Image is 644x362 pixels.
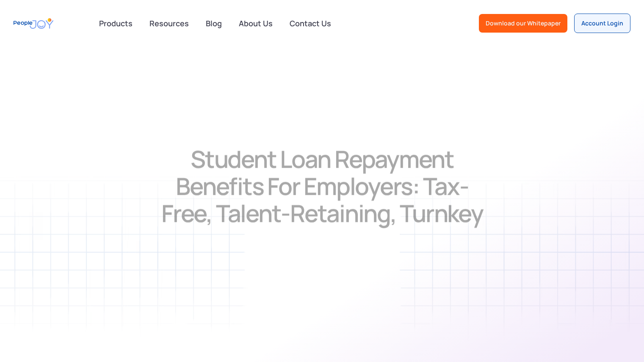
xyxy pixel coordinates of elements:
[14,14,53,33] a: home
[201,14,227,33] a: Blog
[234,14,278,33] a: About Us
[144,14,194,33] a: Resources
[479,14,567,33] a: Download our Whitepaper
[486,19,561,28] div: Download our Whitepaper
[160,146,485,227] h1: Student Loan Repayment Benefits for Employers: Tax-Free, Talent-Retaining, Turnkey
[285,14,336,33] a: Contact Us
[581,19,623,28] div: Account Login
[574,14,630,33] a: Account Login
[94,15,138,32] div: Products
